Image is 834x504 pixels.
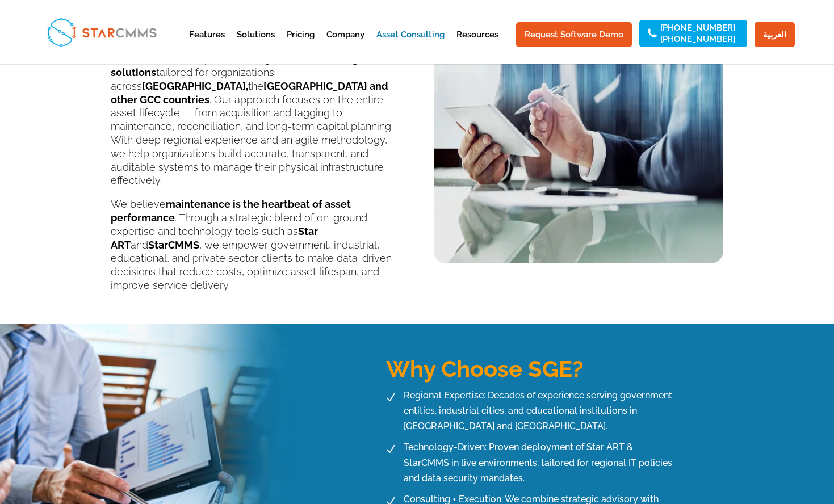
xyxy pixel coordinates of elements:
a: Asset Consulting [376,31,445,58]
b: [GEOGRAPHIC_DATA] and other GCC countries [111,80,388,106]
span: N [380,439,400,459]
p: At , we deliver specialized tailored for organizations across the . Our approach focuses on the e... [111,52,400,198]
a: Company [326,31,364,58]
p: We believe . Through a strategic blend of on-ground expertise and technology tools such as and , ... [111,198,400,292]
iframe: Chat Widget [639,381,834,504]
a: Pricing [287,31,315,58]
h3: Why Choose SGE? [386,358,723,386]
img: Asset Consulting [434,8,723,263]
a: [PHONE_NUMBER] [660,24,735,32]
a: Features [189,31,225,58]
span: Regional Expertise: Decades of experience serving government entities, industrial cities, and edu... [400,388,678,434]
span: Technology-Driven: Proven deployment of Star ART & StarCMMS in live environments, tailored for re... [400,439,678,486]
a: Request Software Demo [516,22,632,47]
b: StarCMMS [148,239,199,251]
a: [PHONE_NUMBER] [660,35,735,43]
span: N [380,388,400,408]
a: Solutions [237,31,275,58]
a: Resources [456,31,498,58]
a: العربية [755,22,795,47]
b: maintenance is the heartbeat of asset performance [111,198,351,224]
b: [GEOGRAPHIC_DATA], [142,80,248,92]
img: StarCMMS [42,12,161,52]
b: Star ART [111,225,318,251]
